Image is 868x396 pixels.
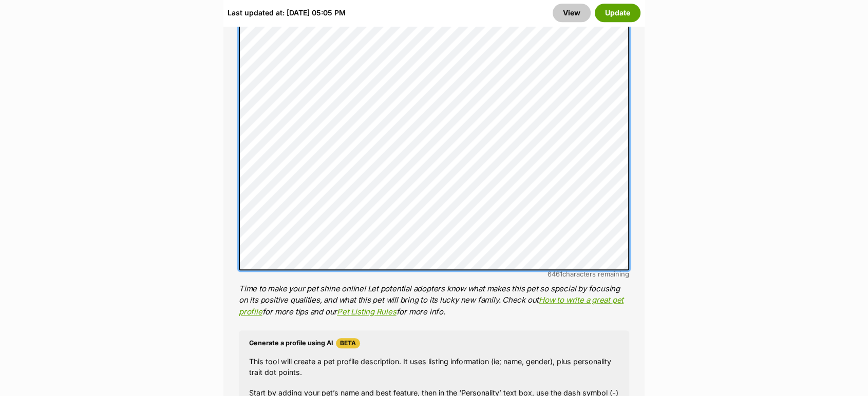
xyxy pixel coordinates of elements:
[553,4,591,22] a: View
[249,356,619,378] p: This tool will create a pet profile description. It uses listing information (ie; name, gender), ...
[595,4,640,22] button: Update
[228,4,346,22] div: Last updated at: [DATE] 05:05 PM
[239,270,629,278] div: characters remaining
[548,270,562,278] span: 6461
[239,283,629,318] p: Time to make your pet shine online! Let potential adopters know what makes this pet so special by...
[336,338,360,348] span: Beta
[239,295,624,316] a: How to write a great pet profile
[249,338,619,348] h4: Generate a profile using AI
[337,307,396,316] a: Pet Listing Rules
